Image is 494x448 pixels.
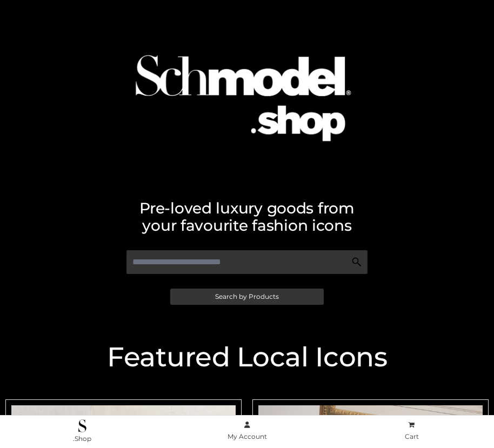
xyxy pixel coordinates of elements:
[351,257,362,268] img: Search Icon
[5,199,489,234] h2: Pre-loved luxury goods from your favourite fashion icons
[215,293,279,300] span: Search by Products
[170,289,324,305] a: Search by Products
[73,434,91,443] span: .Shop
[165,419,330,443] a: My Account
[78,419,86,432] img: .Shop
[228,432,267,440] span: My Account
[405,432,419,440] span: Cart
[329,419,494,443] a: Cart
